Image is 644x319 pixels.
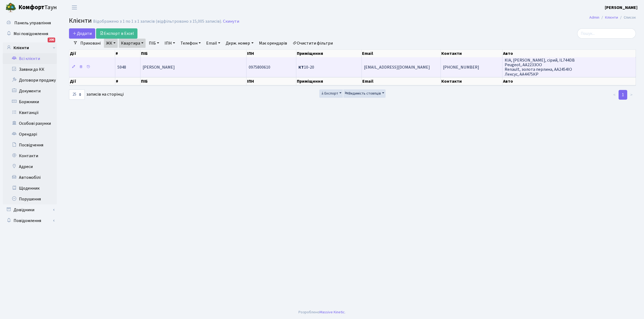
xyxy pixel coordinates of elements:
[3,140,57,150] a: Посвідчення
[69,89,124,100] label: записів на сторінці
[117,64,126,70] span: 5948
[140,50,247,57] th: ПІБ
[68,3,81,12] button: Переключити навігацію
[104,39,118,48] a: ЖК
[78,39,103,48] a: Приховані
[441,50,502,57] th: Контакти
[298,64,304,70] b: КТ
[162,39,177,48] a: ІПН
[605,4,638,11] a: [PERSON_NAME]
[18,3,57,12] span: Таун
[3,28,57,39] a: Мої повідомлення200
[589,15,599,20] a: Admin
[619,90,627,100] a: 1
[581,12,644,23] nav: breadcrumb
[443,64,479,70] span: [PHONE_NUMBER]
[320,309,345,315] a: Massive Kinetic
[502,50,636,57] th: Авто
[3,86,57,96] a: Документи
[224,39,255,48] a: Держ. номер
[147,39,161,48] a: ПІБ
[115,50,140,57] th: #
[3,96,57,107] a: Боржники
[3,150,57,161] a: Контакти
[69,28,95,39] a: Додати
[502,77,636,85] th: Авто
[73,31,92,36] span: Додати
[143,64,175,70] span: [PERSON_NAME]
[345,91,381,96] span: Видимість стовпців
[48,38,55,42] div: 200
[3,42,57,53] a: Клієнти
[69,89,85,100] select: записів на сторінці
[14,31,48,37] span: Мої повідомлення
[3,183,57,194] a: Щоденник
[14,20,51,26] span: Панель управління
[362,50,441,57] th: Email
[3,129,57,140] a: Орендарі
[298,309,346,315] div: Розроблено .
[119,39,146,48] a: Квартира
[247,50,296,57] th: ІПН
[296,77,362,85] th: Приміщення
[296,50,362,57] th: Приміщення
[3,194,57,204] a: Порушення
[441,77,502,85] th: Контакти
[3,75,57,86] a: Договори продажу
[3,64,57,75] a: Заявки до КК
[93,19,222,24] div: Відображено з 1 по 1 з 1 записів (відфільтровано з 15,005 записів).
[321,91,338,96] span: Експорт
[3,107,57,118] a: Квитанції
[69,50,115,57] th: Дії
[249,64,270,70] span: 0975800610
[505,57,575,77] span: KIA, [PERSON_NAME], сірий, IL744DB Peugeot, АА2233ОО Renault, золота перлина, AA2454ІО Лексус, АА...
[5,2,16,13] img: logo.png
[298,64,314,70] span: 10-20
[257,39,289,48] a: Має орендарів
[115,77,140,85] th: #
[290,39,335,48] a: Очистити фільтри
[618,15,636,21] li: Список
[3,118,57,129] a: Особові рахунки
[247,77,296,85] th: ІПН
[204,39,222,48] a: Email
[3,172,57,183] a: Автомобілі
[3,18,57,28] a: Панель управління
[3,215,57,226] a: Повідомлення
[3,161,57,172] a: Адреси
[319,89,343,98] button: Експорт
[18,3,44,12] b: Комфорт
[140,77,247,85] th: ПІБ
[343,89,386,98] button: Видимість стовпців
[69,16,92,25] span: Клієнти
[577,28,636,39] input: Пошук...
[362,77,441,85] th: Email
[3,204,57,215] a: Довідники
[178,39,203,48] a: Телефон
[223,19,239,24] a: Скинути
[3,53,57,64] a: Всі клієнти
[364,64,430,70] span: [EMAIL_ADDRESS][DOMAIN_NAME]
[69,77,115,85] th: Дії
[96,28,137,39] a: Експорт в Excel
[605,15,618,20] a: Клієнти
